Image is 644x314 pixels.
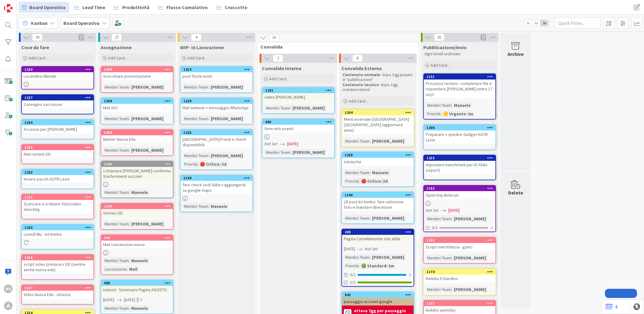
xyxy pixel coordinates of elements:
div: 1215 [427,156,495,160]
div: 1230Locandina Allende [22,67,93,80]
div: 1202Banner Nuova Edu [101,130,173,143]
div: 1223Inviare pacchi AOTR Lazio [22,170,93,183]
i: Not Set [426,208,439,213]
div: Membri Team [103,147,129,154]
div: cchiamare [PERSON_NAME] conferma trasferimenti svizzeri [101,167,173,180]
span: Add Card... [187,55,207,61]
div: 1227Convegno san rossor [22,95,93,108]
div: Manuele [371,169,390,176]
div: [PERSON_NAME] [371,215,406,221]
div: [PERSON_NAME] [452,215,488,222]
div: Open Day Bolocan [424,191,495,199]
div: A [4,302,12,310]
div: 1099 [104,67,173,72]
div: post festa nonni [181,72,252,80]
span: Flusso Cumulativo [166,4,208,11]
div: 1099Svecchiare presentazione [101,67,173,80]
div: Banner Nuova Edu [101,135,173,143]
div: 988 [104,281,173,285]
div: 1218 [25,255,93,260]
div: passaggio account google [342,298,414,306]
div: 1174 [424,269,495,275]
div: Manuele [130,189,149,196]
div: 1228 [345,153,414,157]
span: Cruscotto [225,4,247,11]
div: Membri Team [183,203,208,210]
div: 1216 [25,145,93,150]
div: [PERSON_NAME] [130,84,165,90]
span: Lead Time [82,4,105,11]
div: Manuele [452,102,472,109]
div: 204 [101,235,173,241]
span: : [129,305,130,312]
div: 1146LB post kit bimbo: fare selezione foto e mandare liberatorie [342,192,414,211]
div: LB post kit bimbo: fare selezione foto e mandare liberatorie [342,198,414,211]
div: Manuele [130,257,149,264]
div: 1230 [25,67,93,72]
div: Membri Team [344,169,370,176]
div: 1222 [25,195,93,199]
div: Membri Team [426,255,451,261]
div: Membri Team [264,149,290,156]
div: Delete [508,189,523,196]
div: 1227 [22,95,93,100]
div: [PERSON_NAME] [291,105,326,111]
span: [DATE] [287,141,298,147]
div: 1181 [265,88,334,93]
div: 204Mail convenzioni nuove [101,235,173,248]
span: : [359,262,360,269]
div: Membri Team [103,305,129,312]
div: Membri Team [344,215,370,221]
div: 1131Processo reclami - completare file e rispondere [PERSON_NAME] entro 17 seyt [424,74,495,98]
a: Cruscotto [213,2,251,13]
div: 1208 [101,98,173,104]
div: 1219 [183,67,252,72]
div: 1224 [22,120,93,125]
div: 1217 [22,285,93,291]
div: form info eventi [263,125,334,133]
div: 🟢 Standard: 1m [360,262,396,269]
div: Menù invernale [GEOGRAPHIC_DATA] - [GEOGRAPHIC_DATA] (aggiornare anno) [342,115,414,134]
b: Board Operativa [63,20,99,26]
span: 8 [352,55,363,62]
div: 1215impostare benchmark per IG Aldia (report) [424,155,495,174]
span: : [197,161,198,167]
div: 1174Keikibu Il Giardino [424,269,495,282]
div: Membri Team [103,189,129,196]
div: 204 [104,236,173,240]
span: Convalida Interna [262,65,301,71]
div: 1202 [101,130,173,135]
div: 1182Open Day Bolocan [424,186,495,199]
a: Produttività [111,2,153,13]
input: Quick Filter... [555,18,600,29]
div: 🔴 Critico: 3d [198,161,228,167]
div: [PERSON_NAME] [130,115,165,122]
div: Membri Team [183,152,208,159]
div: 1195cchiamare [PERSON_NAME] conferma trasferimenti svizzeri [101,161,173,180]
div: eduteche [342,158,414,166]
div: Membri Team [103,221,129,227]
span: Produttività [122,4,149,11]
div: 🔴 Critico: 3d [360,178,389,184]
div: 1219 [181,67,252,72]
span: Board Operativa [29,4,65,11]
div: Mail [128,266,139,272]
span: : [290,105,291,111]
div: [PERSON_NAME] [130,147,165,154]
div: Membri Team [183,115,208,122]
div: 1223 [25,170,93,174]
a: 4 [605,303,617,310]
div: Priorità [183,161,197,167]
div: 1223 [22,170,93,175]
div: Processo reclami - completare file e rispondere [PERSON_NAME] entro 17 seyt [424,79,495,98]
div: 🟡 Urgente: 1w [441,110,475,117]
i: Not Set [264,141,277,147]
div: 1208Mail ASC [101,98,173,112]
div: 1229Mail webinar + messaggio WhatsApp [181,98,252,112]
span: Cose da fare [21,44,49,50]
div: 1228eduteche [342,152,414,166]
span: Pubblicazione/invio [423,44,467,50]
div: 1224 [25,120,93,125]
div: [PERSON_NAME] [291,149,326,156]
span: 2 [273,55,283,62]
